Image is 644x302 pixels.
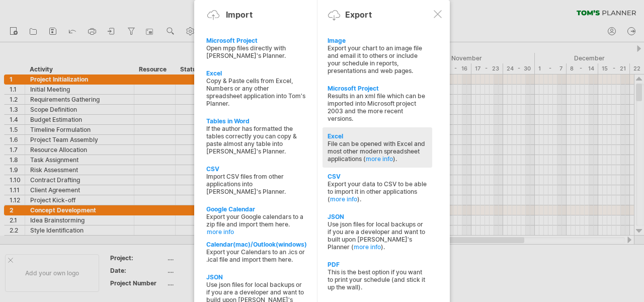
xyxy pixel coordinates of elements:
div: CSV [328,173,427,180]
div: Copy & Paste cells from Excel, Numbers or any other spreadsheet application into Tom's Planner. [206,77,306,107]
div: Excel [206,69,306,77]
div: PDF [328,261,427,268]
div: Results in an xml file which can be imported into Microsoft project 2003 and the more recent vers... [328,92,427,122]
div: This is the best option if you want to print your schedule (and stick it up the wall). [328,268,427,291]
div: JSON [328,213,427,220]
div: Import [226,10,253,20]
a: more info [207,228,306,236]
div: Use json files for local backups or if you are a developer and want to built upon [PERSON_NAME]'s... [328,220,427,251]
div: Export your chart to an image file and email it to others or include your schedule in reports, pr... [328,44,427,74]
div: Image [328,37,427,44]
a: more info [330,195,357,203]
div: Export [345,10,372,20]
div: Export your data to CSV to be able to import it in other applications ( ). [328,180,427,203]
div: If the author has formatted the tables correctly you can copy & paste almost any table into [PERS... [206,125,306,155]
a: more info [354,243,381,251]
div: Microsoft Project [328,85,427,92]
div: Tables in Word [206,117,306,125]
div: File can be opened with Excel and most other modern spreadsheet applications ( ). [328,140,427,163]
div: Excel [328,132,427,140]
a: more info [366,155,393,163]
